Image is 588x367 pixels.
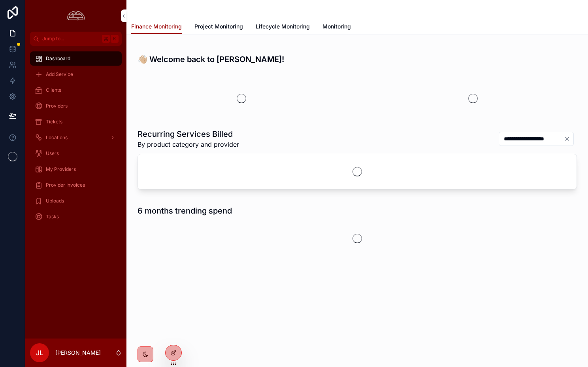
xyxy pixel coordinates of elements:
[256,23,310,30] span: Lifecycle Monitoring
[564,136,573,142] button: Clear
[46,55,70,62] span: Dashboard
[131,23,182,30] span: Finance Monitoring
[322,23,351,30] span: Monitoring
[55,349,101,357] p: [PERSON_NAME]
[30,146,122,161] a: Users
[42,36,99,42] span: Jump to...
[30,162,122,176] a: My Providers
[25,46,126,234] div: scrollable content
[46,134,68,141] span: Locations
[46,87,61,93] span: Clients
[30,67,122,81] a: Add Service
[46,198,64,204] span: Uploads
[194,19,243,35] a: Project Monitoring
[194,23,243,30] span: Project Monitoring
[46,103,68,109] span: Providers
[30,99,122,113] a: Providers
[30,178,122,192] a: Provider Invoices
[138,205,232,216] h1: 6 months trending spend
[36,348,43,358] span: JL
[256,19,310,35] a: Lifecycle Monitoring
[46,119,62,125] span: Tickets
[138,53,577,65] h3: 👋🏼 Welcome back to [PERSON_NAME]!
[46,150,59,157] span: Users
[30,83,122,97] a: Clients
[46,166,76,172] span: My Providers
[46,182,85,188] span: Provider Invoices
[30,131,122,145] a: Locations
[30,32,122,46] button: Jump to...K
[30,115,122,129] a: Tickets
[138,129,239,140] h1: Recurring Services Billed
[131,19,182,34] a: Finance Monitoring
[30,51,122,66] a: Dashboard
[30,194,122,208] a: Uploads
[322,19,351,35] a: Monitoring
[46,71,73,78] span: Add Service
[64,9,87,22] img: App logo
[46,214,59,220] span: Tasks
[111,36,118,42] span: K
[30,210,122,224] a: Tasks
[138,140,239,149] span: By product category and provider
